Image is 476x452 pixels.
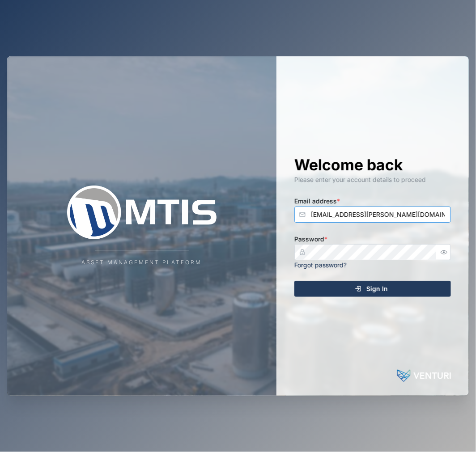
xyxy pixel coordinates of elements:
[294,175,451,185] div: Please enter your account details to proceed
[294,281,451,297] button: Sign In
[82,258,202,267] div: Asset Management Platform
[52,186,231,239] img: Company Logo
[397,367,451,385] img: Powered by: Venturi
[294,207,451,223] input: Enter your email
[294,196,340,206] label: Email address
[294,155,451,175] h1: Welcome back
[294,261,347,269] a: Forgot password?
[366,281,388,296] span: Sign In
[294,234,327,244] label: Password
